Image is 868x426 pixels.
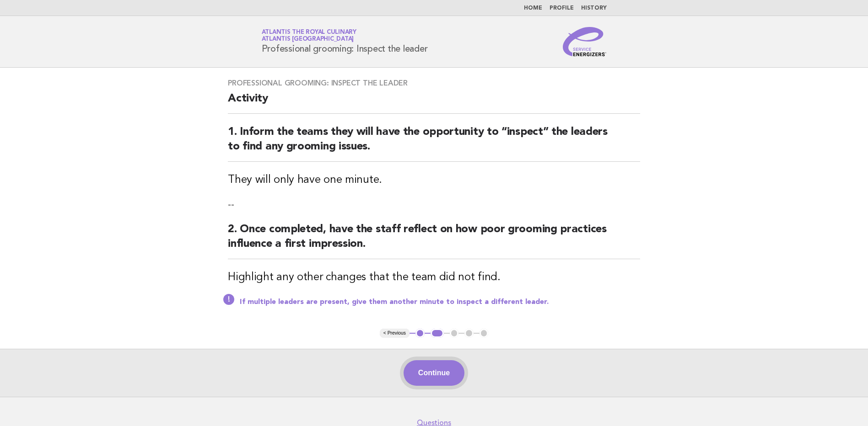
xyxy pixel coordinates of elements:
a: Home [524,5,542,11]
h2: 2. Once completed, have the staff reflect on how poor grooming practices influence a first impres... [228,222,640,259]
p: If multiple leaders are present, give them another minute to inspect a different leader. [240,298,640,307]
a: Atlantis the Royal CulinaryAtlantis [GEOGRAPHIC_DATA] [262,29,356,42]
h3: They will only have one minute. [228,173,640,187]
h2: 1. Inform the teams they will have the opportunity to “inspect” the leaders to find any grooming ... [228,125,640,162]
h3: Professional grooming: Inspect the leader [228,79,640,88]
a: History [581,5,607,11]
img: Service Energizers [563,27,607,56]
button: 1 [415,329,425,338]
button: Continue [404,360,464,386]
h1: Professional grooming: Inspect the leader [262,30,428,53]
p: -- [228,198,640,211]
span: Atlantis [GEOGRAPHIC_DATA] [262,37,354,43]
button: < Previous [380,329,410,338]
a: Profile [550,5,574,11]
h2: Activity [228,91,640,114]
button: 2 [431,329,444,338]
h3: Highlight any other changes that the team did not find. [228,270,640,285]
